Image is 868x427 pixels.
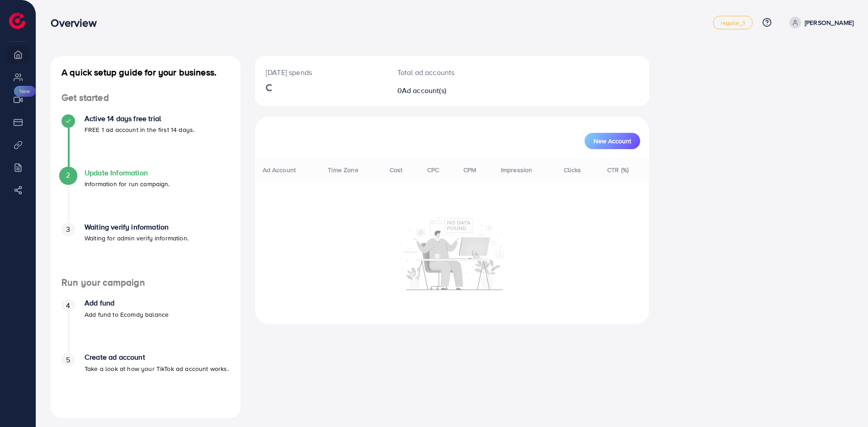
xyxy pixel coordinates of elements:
[51,114,241,169] li: Active 14 days free trial
[51,353,241,407] li: Create ad account
[85,169,170,177] h4: Update Information
[397,67,474,78] p: Total ad accounts
[713,16,752,29] a: regular_1
[397,86,474,95] h2: 0
[85,299,169,307] h4: Add fund
[66,170,70,180] span: 2
[85,114,194,123] h4: Active 14 days free trial
[51,169,241,223] li: Update Information
[266,67,376,78] p: [DATE] spends
[585,133,640,149] button: New Account
[85,124,194,135] p: FREE 1 ad account in the first 14 days.
[85,178,170,189] p: Information for run campaign.
[786,17,854,28] a: [PERSON_NAME]
[51,223,241,277] li: Waiting verify information
[594,138,631,144] span: New Account
[51,67,241,78] h4: A quick setup guide for your business.
[402,85,446,95] span: Ad account(s)
[85,353,229,361] h4: Create ad account
[51,277,241,288] h4: Run your campaign
[66,355,70,365] span: 5
[85,309,169,320] p: Add fund to Ecomdy balance
[51,92,241,103] h4: Get started
[9,13,25,29] img: logo
[66,224,70,235] span: 3
[85,233,189,244] p: Waiting for admin verify information.
[85,223,189,231] h4: Waiting verify information
[51,16,104,29] h3: Overview
[721,20,745,26] span: regular_1
[66,300,70,311] span: 4
[85,363,229,374] p: Take a look at how your TikTok ad account works.
[805,17,854,28] p: [PERSON_NAME]
[51,299,241,353] li: Add fund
